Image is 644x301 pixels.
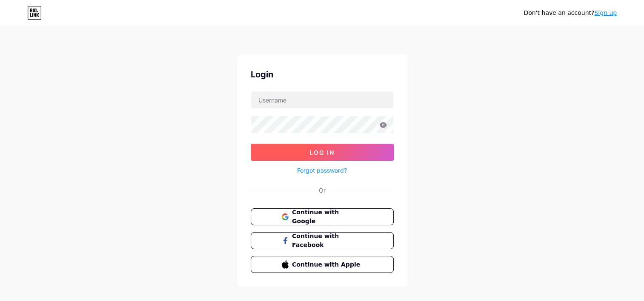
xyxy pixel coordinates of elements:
[251,91,393,108] input: Username
[251,68,394,81] div: Login
[251,256,394,273] button: Continue with Apple
[292,232,362,250] span: Continue with Facebook
[292,260,362,269] span: Continue with Apple
[319,186,326,195] div: Or
[292,208,362,226] span: Continue with Google
[251,208,394,225] button: Continue with Google
[524,9,617,17] div: Don't have an account?
[251,144,394,161] button: Log In
[309,149,335,156] span: Log In
[297,166,347,175] a: Forgot password?
[594,9,617,16] a: Sign up
[251,232,394,249] button: Continue with Facebook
